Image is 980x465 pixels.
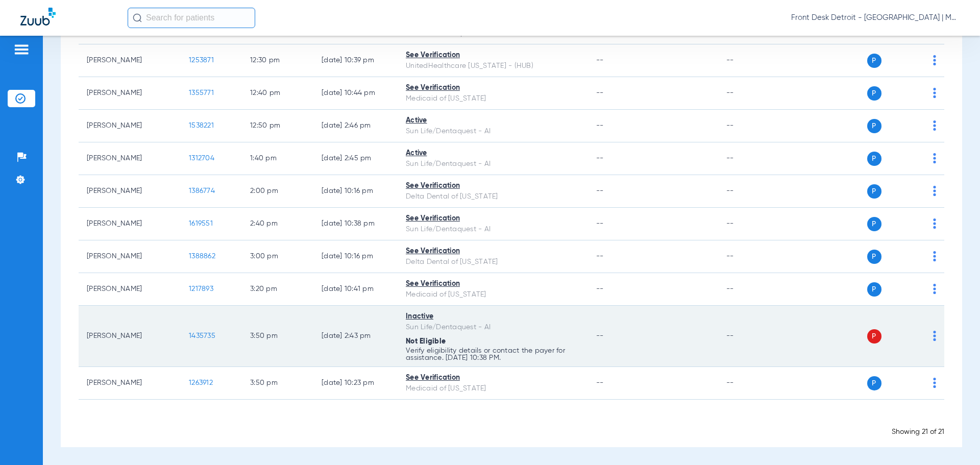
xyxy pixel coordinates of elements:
span: P [867,152,881,166]
span: 1312704 [189,155,214,162]
td: 2:40 PM [242,208,313,240]
td: 3:00 PM [242,240,313,273]
td: [DATE] 10:23 PM [313,367,398,400]
td: [DATE] 10:16 PM [313,175,398,208]
div: Sun Life/Dentaquest - AI [406,126,580,137]
td: 2:00 PM [242,175,313,208]
img: group-dot-blue.svg [933,153,936,163]
p: Verify eligibility details or contact the payer for assistance. [DATE] 10:38 PM. [406,347,580,361]
div: Medicaid of [US_STATE] [406,93,580,104]
span: -- [596,332,604,339]
img: Search Icon [133,13,142,22]
div: Sun Life/Dentaquest - AI [406,322,580,333]
span: P [867,217,881,231]
img: group-dot-blue.svg [933,55,936,65]
div: UnitedHealthcare [US_STATE] - (HUB) [406,61,580,71]
span: -- [596,379,604,386]
span: Front Desk Detroit - [GEOGRAPHIC_DATA] | My Community Dental Centers [791,13,960,23]
div: Chat Widget [929,416,980,465]
span: 1619551 [189,220,213,227]
div: Active [406,148,580,159]
td: [PERSON_NAME] [79,142,181,175]
td: -- [718,208,787,240]
div: Sun Life/Dentaquest - AI [406,159,580,169]
span: P [867,86,881,101]
div: Inactive [406,311,580,322]
img: hamburger-icon [13,43,30,56]
span: -- [596,155,604,162]
td: [PERSON_NAME] [79,367,181,400]
td: -- [718,367,787,400]
td: [DATE] 10:39 PM [313,44,398,77]
span: 1386774 [189,187,215,194]
div: See Verification [406,213,580,224]
div: See Verification [406,83,580,93]
td: 12:50 PM [242,110,313,142]
span: 1388862 [189,253,215,260]
div: See Verification [406,50,580,61]
td: [DATE] 10:38 PM [313,208,398,240]
div: See Verification [406,246,580,257]
td: [DATE] 10:41 PM [313,273,398,306]
td: 12:30 PM [242,44,313,77]
span: 1253871 [189,57,214,64]
td: -- [718,142,787,175]
td: 12:40 PM [242,77,313,110]
span: P [867,119,881,133]
div: See Verification [406,181,580,191]
span: P [867,54,881,68]
td: [DATE] 2:43 PM [313,306,398,367]
td: -- [718,110,787,142]
td: [PERSON_NAME] [79,240,181,273]
td: 3:50 PM [242,306,313,367]
td: [PERSON_NAME] [79,77,181,110]
span: -- [596,285,604,292]
td: [PERSON_NAME] [79,306,181,367]
img: group-dot-blue.svg [933,378,936,388]
span: -- [596,89,604,96]
span: 1435735 [189,332,215,339]
div: Delta Dental of [US_STATE] [406,257,580,267]
td: [DATE] 2:45 PM [313,142,398,175]
span: -- [596,220,604,227]
span: Not Eligible [406,338,446,345]
td: 1:40 PM [242,142,313,175]
span: 1263912 [189,379,213,386]
td: -- [718,175,787,208]
span: P [867,184,881,199]
span: P [867,376,881,390]
span: 1538221 [189,122,214,129]
span: -- [596,57,604,64]
span: 1217893 [189,285,213,292]
td: [DATE] 10:16 PM [313,240,398,273]
td: [PERSON_NAME] [79,273,181,306]
div: Medicaid of [US_STATE] [406,383,580,394]
td: 3:20 PM [242,273,313,306]
img: Zuub Logo [20,8,56,26]
span: Showing 21 of 21 [892,428,944,435]
div: See Verification [406,279,580,289]
td: -- [718,273,787,306]
span: -- [596,253,604,260]
div: Delta Dental of [US_STATE] [406,191,580,202]
img: group-dot-blue.svg [933,331,936,341]
td: -- [718,77,787,110]
td: [DATE] 10:44 PM [313,77,398,110]
span: 1355771 [189,89,214,96]
img: group-dot-blue.svg [933,284,936,294]
span: P [867,329,881,344]
td: [PERSON_NAME] [79,110,181,142]
img: group-dot-blue.svg [933,186,936,196]
img: group-dot-blue.svg [933,218,936,229]
img: group-dot-blue.svg [933,88,936,98]
td: [DATE] 2:46 PM [313,110,398,142]
input: Search for patients [128,8,255,28]
img: group-dot-blue.svg [933,251,936,261]
td: [PERSON_NAME] [79,44,181,77]
span: -- [596,122,604,129]
span: P [867,282,881,297]
span: P [867,250,881,264]
img: group-dot-blue.svg [933,120,936,131]
td: 3:50 PM [242,367,313,400]
td: -- [718,306,787,367]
